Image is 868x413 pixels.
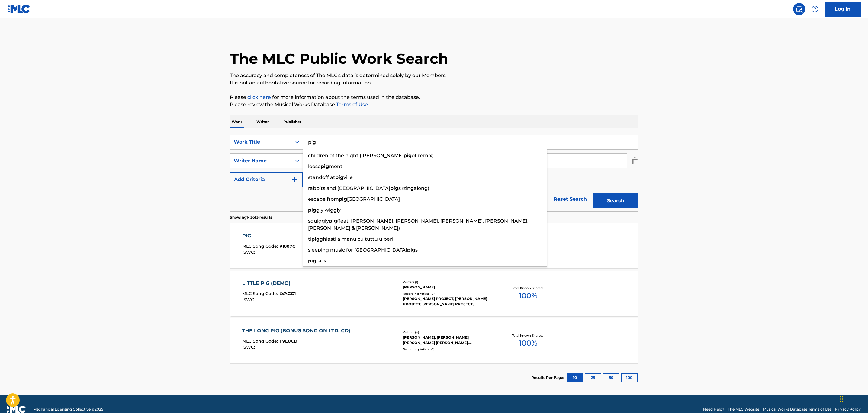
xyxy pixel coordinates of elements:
[230,135,638,211] form: Search Form
[403,285,494,290] div: [PERSON_NAME]
[793,3,805,15] a: Public Search
[316,258,326,264] span: tails
[390,185,398,191] strong: pig
[234,157,288,164] div: Writer Name
[403,153,412,158] strong: pig
[308,258,316,264] strong: pig
[835,407,861,412] a: Privacy Policy
[403,291,494,296] div: Recording Artists ( 44 )
[33,407,103,412] span: Mechanical Licensing Collective © 2025
[403,347,494,352] div: Recording Artists ( 0 )
[632,153,638,168] img: Delete Criterion
[703,407,724,412] a: Need Help?
[230,172,303,187] button: Add Criteria
[230,79,638,86] p: It is not an authoritative source for recording information.
[407,247,415,253] strong: pig
[230,72,638,79] p: The accuracy and completeness of The MLC's data is determined solely by our Members.
[242,297,256,302] span: ISWC :
[763,407,831,412] a: Musical Works Database Terms of Use
[308,174,335,180] span: standoff at
[412,153,434,158] span: ot remix)
[728,407,759,412] a: The MLC Website
[398,185,429,191] span: s (zingalong)
[242,327,353,334] div: THE LONG PIG (BONUS SONG ON LTD. CD)
[347,196,400,202] span: [GEOGRAPHIC_DATA]
[335,102,368,107] a: Terms of Use
[320,236,393,242] span: ghiasti a manu cu tuttu u peri
[291,176,298,183] img: 9d2ae6d4665cec9f34b9.svg
[335,174,343,180] strong: pig
[585,373,601,382] button: 25
[519,290,537,301] span: 100 %
[316,207,341,213] span: gly wiggly
[7,5,31,13] img: MLC Logo
[329,164,342,169] span: ment
[242,249,256,255] span: ISWC :
[230,94,638,101] p: Please for more information about the terms used in the database.
[308,247,407,253] span: sleeping music for [GEOGRAPHIC_DATA]
[321,164,329,169] strong: pig
[242,338,279,344] span: MLC Song Code :
[242,243,279,249] span: MLC Song Code :
[551,193,590,206] a: Reset Search
[403,280,494,285] div: Writers ( 1 )
[255,115,271,128] p: Writer
[308,218,329,224] span: squiggly
[279,243,295,249] span: P1807C
[567,373,583,382] button: 10
[809,3,821,15] div: Help
[621,373,638,382] button: 100
[838,384,868,413] iframe: Chat Widget
[308,207,316,213] strong: pig
[281,115,303,128] p: Publisher
[7,406,26,413] img: logo
[531,375,566,380] p: Results Per Page:
[603,373,619,382] button: 50
[329,218,337,224] strong: pig
[247,94,271,100] a: click here
[279,338,297,344] span: TVE0CD
[512,333,544,338] p: Total Known Shares:
[230,215,272,220] p: Showing 1 - 3 of 3 results
[308,236,311,242] span: ti
[311,236,320,242] strong: pig
[242,232,295,239] div: PIG
[230,115,244,128] p: Work
[343,174,353,180] span: ville
[230,101,638,108] p: Please review the Musical Works Database
[593,193,638,208] button: Search
[308,185,390,191] span: rabbits and [GEOGRAPHIC_DATA]
[242,344,256,350] span: ISWC :
[840,390,843,408] div: Drag
[403,296,494,307] div: [PERSON_NAME] PROJECT, [PERSON_NAME] PROJECT, [PERSON_NAME] PROJECT, [PERSON_NAME] PROJECT, [PERS...
[415,247,418,253] span: s
[811,5,818,13] img: help
[242,291,279,296] span: MLC Song Code :
[403,335,494,346] div: [PERSON_NAME], [PERSON_NAME] [PERSON_NAME] [PERSON_NAME], [PERSON_NAME]
[308,196,339,202] span: escape from
[230,318,638,363] a: THE LONG PIG (BONUS SONG ON LTD. CD)MLC Song Code:TVE0CDISWC:Writers (4)[PERSON_NAME], [PERSON_NA...
[308,164,321,169] span: loose
[339,196,347,202] strong: pig
[230,223,638,268] a: PIGMLC Song Code:P1807CISWC:Writers (2)[PERSON_NAME], [PERSON_NAME]Recording Artists (27)[PERSON_...
[796,5,803,13] img: search
[279,291,296,296] span: LVAGG1
[512,286,544,290] p: Total Known Shares:
[242,280,296,287] div: LITTLE PIG (DEMO)
[519,338,537,349] span: 100 %
[403,330,494,335] div: Writers ( 4 )
[234,138,288,146] div: Work Title
[825,2,861,17] a: Log In
[308,218,529,231] span: (feat. [PERSON_NAME], [PERSON_NAME], [PERSON_NAME], [PERSON_NAME], [PERSON_NAME] & [PERSON_NAME])
[230,50,448,68] h1: The MLC Public Work Search
[230,271,638,316] a: LITTLE PIG (DEMO)MLC Song Code:LVAGG1ISWC:Writers (1)[PERSON_NAME]Recording Artists (44)[PERSON_N...
[308,153,403,158] span: children of the night ([PERSON_NAME]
